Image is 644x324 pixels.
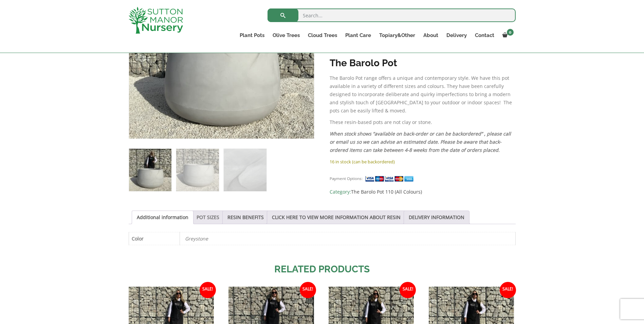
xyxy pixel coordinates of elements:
[227,211,264,224] a: RESIN BENEFITS
[224,149,266,191] img: The Barolo Pot 110 Colour Grey Stone - Image 3
[197,211,219,224] a: POT SIZES
[330,130,511,153] em: When stock shows “available on back-order or can be backordered” , please call or email us so we ...
[419,31,442,40] a: About
[129,262,516,276] h2: Related products
[268,8,516,22] input: Search...
[400,282,416,298] span: Sale!
[129,7,183,34] img: logo
[269,31,304,40] a: Olive Trees
[365,175,416,182] img: payment supported
[137,211,188,224] a: Additional information
[330,158,515,166] p: 16 in stock (can be backordered)
[129,232,516,245] table: Product Details
[341,31,375,40] a: Plant Care
[500,282,516,298] span: Sale!
[304,31,341,40] a: Cloud Trees
[330,57,397,69] strong: The Barolo Pot
[272,211,401,224] a: CLICK HERE TO VIEW MORE INFORMATION ABOUT RESIN
[442,31,471,40] a: Delivery
[330,74,515,115] p: The Barolo Pot range offers a unique and contemporary style. We have this pot available in a vari...
[330,118,515,126] p: These resin-based pots are not clay or stone.
[330,176,363,181] small: Payment Options:
[185,232,510,245] p: Greystone
[498,31,516,40] a: 0
[129,149,171,191] img: The Barolo Pot 110 Colour Grey Stone
[507,29,514,36] span: 0
[351,188,422,195] a: The Barolo Pot 110 (All Colours)
[176,149,219,191] img: The Barolo Pot 110 Colour Grey Stone - Image 2
[409,211,464,224] a: DELIVERY INFORMATION
[300,282,316,298] span: Sale!
[471,31,498,40] a: Contact
[236,31,269,40] a: Plant Pots
[129,232,180,245] th: Color
[375,31,419,40] a: Topiary&Other
[330,188,515,196] span: Category:
[200,282,216,298] span: Sale!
